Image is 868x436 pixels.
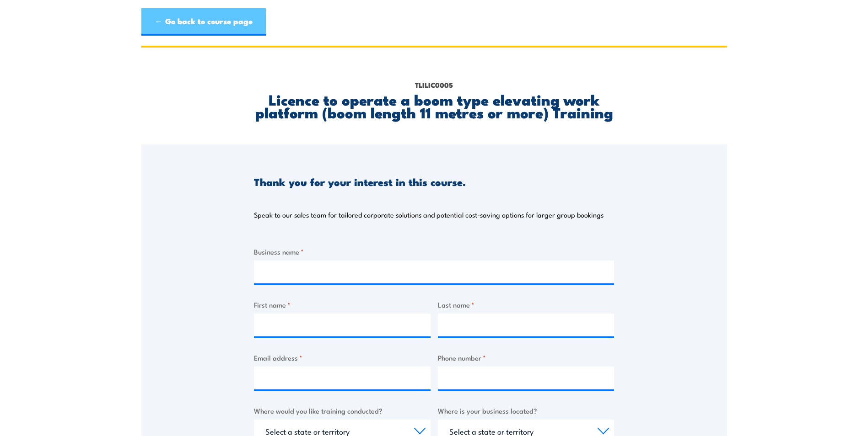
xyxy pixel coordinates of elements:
a: ← Go back to course page [141,8,266,36]
label: Where would you like training conducted? [254,405,431,416]
h3: Thank you for your interest in this course. [254,176,466,187]
label: Business name [254,246,614,257]
h2: Licence to operate a boom type elevating work platform (boom length 11 metres or more) Training [254,93,614,118]
label: Last name [438,299,615,310]
label: Email address [254,352,431,363]
p: Speak to our sales team for tailored corporate solutions and potential cost-saving options for la... [254,210,604,219]
p: TLILIC0005 [254,80,614,90]
label: Phone number [438,352,615,363]
label: Where is your business located? [438,405,615,416]
label: First name [254,299,431,310]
